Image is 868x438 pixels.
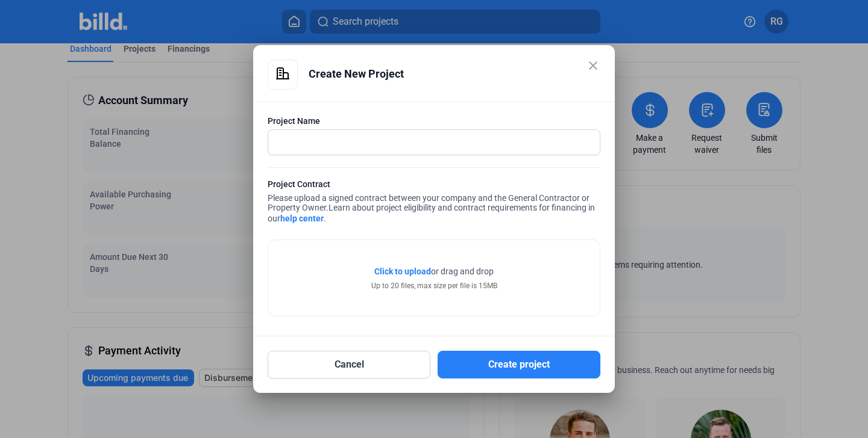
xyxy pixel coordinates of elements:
div: Project Name [268,115,600,127]
div: Create New Project [309,60,600,88]
div: Please upload a signed contract between your company and the General Contractor or Property Owner. [268,178,600,227]
a: help center [280,214,324,223]
span: Click to upload [374,267,431,276]
mat-icon: close [586,58,600,73]
div: Project Contract [268,178,600,193]
div: Up to 20 files, max size per file is 15MB [371,280,497,291]
span: Learn about project eligibility and contract requirements for financing in our . [268,203,595,223]
button: Create project [438,351,600,378]
button: Cancel [268,351,430,378]
span: or drag and drop [431,265,494,277]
